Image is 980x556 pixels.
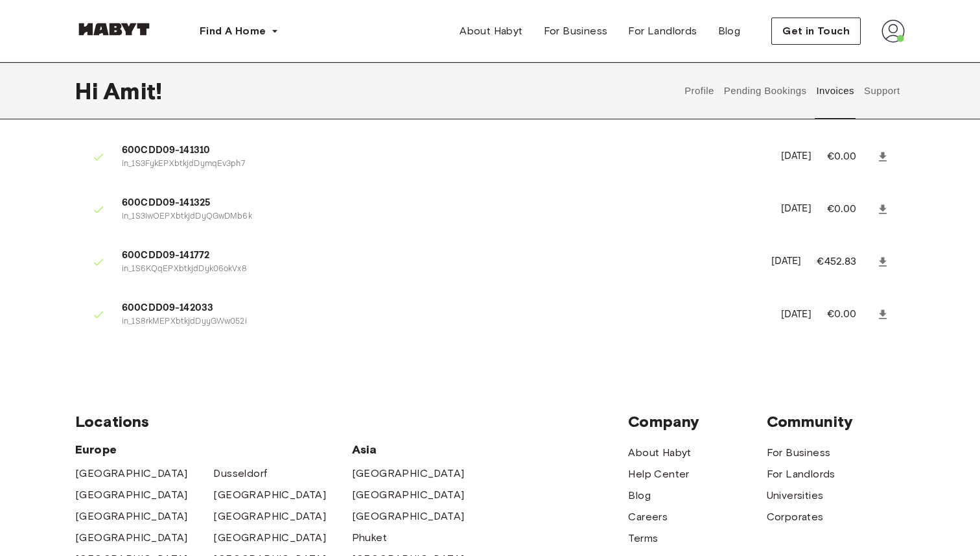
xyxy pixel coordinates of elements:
p: in_1S3IwOEPXbtkjdDyQGwDMb6k [122,211,765,223]
span: 600CDD09-141772 [122,248,756,263]
a: [GEOGRAPHIC_DATA] [75,487,188,503]
a: Phuket [352,530,387,546]
a: For Landlords [618,18,707,44]
span: Blog [718,23,741,39]
span: For Landlords [628,23,697,39]
p: €0.00 [827,202,874,217]
p: €452.83 [817,254,874,270]
img: avatar [881,19,905,43]
p: [DATE] [781,149,811,164]
span: Community [767,412,905,431]
a: [GEOGRAPHIC_DATA] [352,487,465,503]
span: 600CDD09-141310 [122,143,765,158]
a: About Habyt [628,445,691,461]
a: Blog [708,18,751,44]
button: Get in Touch [771,18,861,45]
span: Get in Touch [782,23,850,39]
p: in_1S8rkMEPXbtkjdDyyGWw052i [122,316,765,328]
a: About Habyt [449,18,533,44]
p: [DATE] [781,202,811,217]
span: Locations [75,412,628,431]
button: Invoices [815,62,856,119]
a: Blog [628,488,651,503]
span: Company [628,412,766,431]
img: Habyt [75,23,153,36]
p: [DATE] [781,308,811,322]
a: [GEOGRAPHIC_DATA] [213,487,326,503]
span: Asia [352,442,490,457]
button: Pending Bookings [722,62,808,119]
button: Support [862,62,902,119]
p: in_1S3FykEPXbtkjdDymqEv3ph7 [122,158,765,171]
a: Careers [628,509,668,525]
a: [GEOGRAPHIC_DATA] [213,509,326,524]
a: For Business [533,18,618,44]
a: [GEOGRAPHIC_DATA] [213,530,326,546]
button: Find A Home [189,18,289,44]
a: For Landlords [767,466,835,482]
span: 600CDD09-141325 [122,196,765,211]
a: [GEOGRAPHIC_DATA] [352,466,465,481]
a: For Business [767,445,831,461]
a: [GEOGRAPHIC_DATA] [75,509,188,524]
a: Terms [628,531,658,546]
span: Europe [75,442,352,457]
span: About Habyt [460,23,522,39]
a: [GEOGRAPHIC_DATA] [75,466,188,481]
a: Dusseldorf [213,466,267,481]
p: [DATE] [771,254,802,269]
span: For Business [544,23,608,39]
a: [GEOGRAPHIC_DATA] [352,509,465,524]
a: Help Center [628,466,689,482]
span: 600CDD09-142033 [122,301,765,316]
p: €0.00 [827,307,874,322]
p: in_1S6KQqEPXbtkjdDyk06okVx8 [122,263,756,276]
span: Hi [75,77,103,104]
span: Amit ! [103,77,162,104]
p: €0.00 [827,149,874,165]
div: user profile tabs [680,62,905,119]
a: Universities [767,488,824,503]
span: Find A Home [200,23,266,39]
a: [GEOGRAPHIC_DATA] [75,530,188,546]
button: Profile [683,62,716,119]
a: Corporates [767,509,824,525]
